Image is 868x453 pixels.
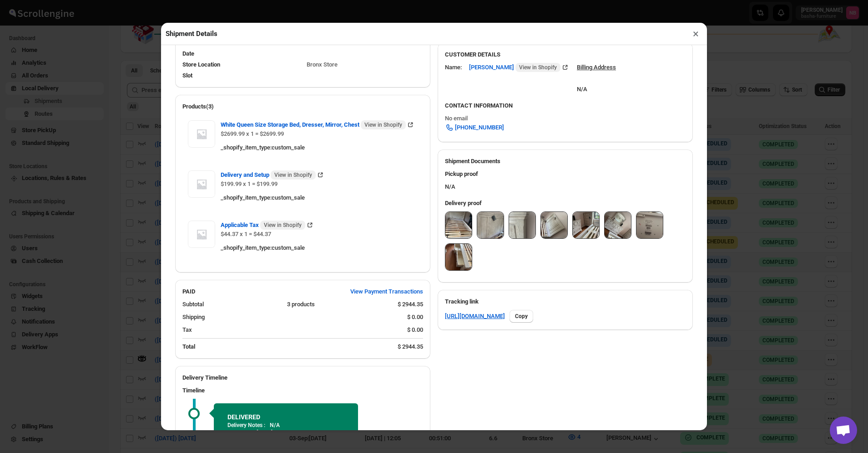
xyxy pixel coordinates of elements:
p: N/A [270,422,280,429]
span: View in Shopify [519,64,557,71]
span: Slot [182,72,192,79]
span: No email [445,115,468,122]
div: $ 2944.35 [398,300,423,309]
h2: Delivery Timeline [182,373,423,382]
button: × [689,27,702,40]
img: w1m3VOftMEGyLddRXAL7I.jpg [509,212,535,238]
div: Tax [182,325,400,335]
div: $ 2944.35 [398,342,423,351]
span: $44.37 x 1 = $44.37 [221,231,271,237]
span: View in Shopify [364,121,402,129]
p: Updated at : [227,429,344,436]
span: $2699.99 x 1 = $2699.99 [221,130,284,137]
div: _shopify_item_type : custom_sale [221,143,418,152]
a: Delivery and Setup View in Shopify [221,171,325,178]
img: e-03-cZ0SrRa0gapAPTYI.jpg [445,244,472,270]
div: Name: [445,63,462,72]
u: Billing Address [577,64,616,71]
img: Uym76QtUrFL_Ad0vz7-kd.jpg [573,212,599,238]
h3: Pickup proof [445,170,686,179]
h3: Delivery proof [445,199,686,208]
span: White Queen Size Storage Bed, Dresser, Mirror, Chest [221,120,406,129]
a: [URL][DOMAIN_NAME] [445,312,505,321]
img: krqDOUiCvqqpPaUUe1yAC.jpg [541,212,567,238]
span: Copy [515,313,528,320]
div: _shopify_item_type : custom_sale [221,193,418,202]
h2: PAID [182,287,195,296]
img: xmUlBjrM_9D42Z9exwOJ9.jpg [477,212,504,238]
span: Delivery and Setup [221,170,316,180]
span: View in Shopify [274,171,312,179]
h3: CONTACT INFORMATION [445,101,686,110]
img: Item [188,120,215,148]
span: Date [182,50,194,57]
span: View Payment Transactions [350,287,423,296]
h2: DELIVERED [227,412,344,422]
span: [PHONE_NUMBER] [455,123,504,132]
h3: Timeline [182,386,423,395]
a: White Queen Size Storage Bed, Dresser, Mirror, Chest View in Shopify [221,121,415,128]
span: View in Shopify [264,221,302,229]
div: Open chat [830,417,857,444]
div: Shipping [182,313,400,322]
span: Store Location [182,61,220,68]
p: Delivery Notes : [227,422,265,429]
h2: Shipment Details [166,29,217,38]
button: View Payment Transactions [345,284,429,299]
span: Applicable Tax [221,221,305,230]
img: GCzpHSbowBjtIelsk-k7I.jpg [605,212,631,238]
button: Copy [510,310,533,323]
h3: Tracking link [445,297,686,306]
img: FtAUYZhfdpGTn7IzLVZgE.jpg [636,212,663,238]
h2: Shipment Documents [445,157,686,166]
span: [PERSON_NAME] [469,63,560,72]
div: $ 0.00 [407,313,423,322]
div: N/A [438,166,693,195]
div: N/A [577,76,616,94]
a: [PHONE_NUMBER] [439,120,510,135]
span: $199.99 x 1 = $199.99 [221,180,278,187]
a: [PERSON_NAME] View in Shopify [469,64,570,71]
img: Item [188,221,215,248]
img: 02Lecrz9MbsO-Jvyguylu.jpg [445,212,472,238]
b: Total [182,343,195,350]
div: $ 0.00 [407,325,423,335]
div: _shopify_item_type : custom_sale [221,243,418,252]
div: 3 products [287,300,391,309]
a: Applicable Tax View in Shopify [221,221,314,228]
h3: CUSTOMER DETAILS [445,50,686,59]
span: [DATE] | 1:27:56 PM [257,429,303,436]
h2: Products(3) [182,102,423,111]
div: Subtotal [182,300,280,309]
img: Item [188,170,215,198]
span: Bronx Store [307,61,338,68]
